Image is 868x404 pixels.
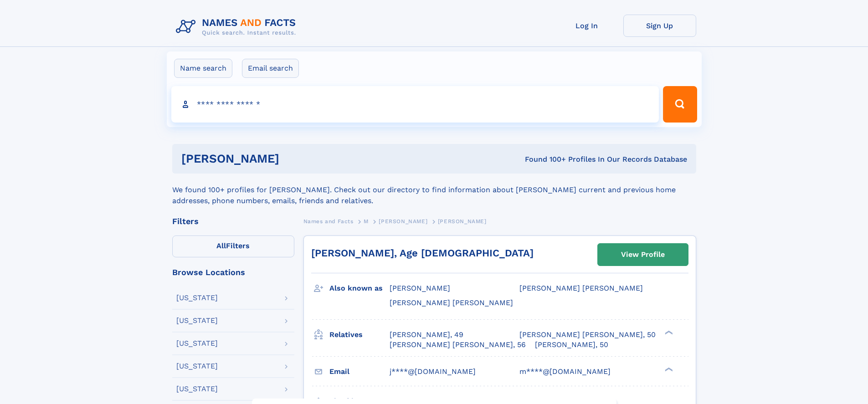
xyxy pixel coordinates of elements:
label: Filters [172,235,294,257]
a: [PERSON_NAME], 50 [535,340,608,350]
span: [PERSON_NAME] [PERSON_NAME] [519,284,643,292]
div: Filters [172,217,294,225]
a: [PERSON_NAME] [379,215,427,227]
span: [PERSON_NAME] [390,284,450,292]
span: M [364,218,369,225]
span: [PERSON_NAME] [PERSON_NAME] [390,298,513,307]
a: View Profile [598,244,688,266]
div: We found 100+ profiles for [PERSON_NAME]. Check out our directory to find information about [PERS... [172,174,696,206]
div: [US_STATE] [176,385,218,393]
a: Sign Up [623,15,696,37]
input: search input [171,86,659,123]
a: M [364,215,369,227]
div: ❯ [663,329,673,335]
a: Names and Facts [303,215,354,227]
div: [US_STATE] [176,317,218,324]
label: Email search [242,59,299,78]
span: [PERSON_NAME] [379,218,427,225]
img: Logo Names and Facts [172,15,303,39]
h3: Relatives [329,327,390,343]
span: All [216,241,226,250]
div: Found 100+ Profiles In Our Records Database [402,154,687,164]
div: Browse Locations [172,268,294,276]
button: Search Button [663,86,697,123]
div: [US_STATE] [176,340,218,347]
h3: Email [329,364,390,379]
h1: [PERSON_NAME] [181,153,402,164]
h3: Also known as [329,281,390,296]
span: [PERSON_NAME] [438,218,487,225]
a: [PERSON_NAME], Age [DEMOGRAPHIC_DATA] [311,247,534,259]
div: [US_STATE] [176,294,218,302]
div: [US_STATE] [176,363,218,370]
a: [PERSON_NAME] [PERSON_NAME], 50 [519,330,656,340]
label: Name search [174,59,232,78]
a: Log In [550,15,623,37]
div: ❯ [663,366,673,372]
div: View Profile [621,244,665,265]
a: [PERSON_NAME] [PERSON_NAME], 56 [390,340,526,350]
a: [PERSON_NAME], 49 [390,330,463,340]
